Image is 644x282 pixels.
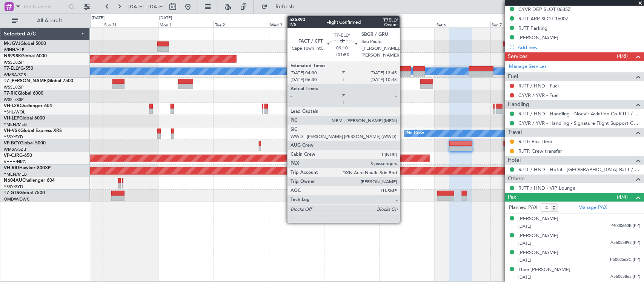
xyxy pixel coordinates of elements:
[518,83,559,89] a: RJTT / HND - Fuel
[4,141,46,146] a: VP-BCYGlobal 5000
[508,156,521,165] span: Hotel
[4,84,24,90] a: WSSL/XSP
[490,21,546,28] div: Sun 7
[4,41,20,46] span: M-JGVJ
[518,185,575,191] a: RJTT / HND - VIP Lounge
[4,66,20,71] span: T7-ELLY
[4,47,25,53] a: WIHH/HLP
[4,184,23,190] a: YSSY/SYD
[518,224,531,229] span: [DATE]
[518,274,531,280] span: [DATE]
[518,266,570,274] div: Thee [PERSON_NAME]
[435,21,490,28] div: Sat 6
[4,54,47,58] a: N8998KGlobal 6000
[508,52,527,61] span: Services
[610,240,640,246] span: A56085893 (PP)
[4,122,27,127] a: YMEN/MEB
[617,193,628,201] span: (4/4)
[508,193,516,202] span: Pax
[4,191,19,195] span: T7-GTS
[518,120,640,126] a: CYVR / YVR - Handling - Signature Flight Support CYVR / YVR
[518,15,569,22] div: RJTT ARR SLOT 1600Z
[4,109,25,115] a: YSHL/WOL
[4,166,19,170] span: VH-RIU
[4,178,22,183] span: N604AU
[508,175,524,183] span: Others
[4,147,26,152] a: WMSA/SZB
[4,104,20,108] span: VH-L2B
[4,134,23,140] a: YSSY/SYD
[4,91,18,96] span: T7-RIC
[214,21,269,28] div: Tue 2
[258,1,303,13] button: Refresh
[4,166,51,170] a: VH-RIUHawker 800XP
[8,15,82,27] button: All Aircraft
[518,148,562,154] a: RJTT: Crew transfer
[4,116,19,121] span: VH-LEP
[4,129,20,133] span: VH-VSK
[4,91,43,96] a: T7-RICGlobal 6000
[4,141,20,146] span: VP-BCY
[518,215,558,223] div: [PERSON_NAME]
[518,6,571,12] div: CYVR DEP SLOT 0635Z
[518,138,552,145] a: RJTT: Pax Limo
[610,257,640,263] span: P5002562C (PP)
[407,128,424,139] div: No Crew
[518,110,640,117] a: RJTT / HND - Handling - Noevir Aviation Co RJTT / HND
[4,196,30,202] a: OMDW/DWC
[4,104,52,108] a: VH-L2BChallenger 604
[518,249,558,257] div: [PERSON_NAME]
[518,34,558,41] div: [PERSON_NAME]
[518,232,558,240] div: [PERSON_NAME]
[518,257,531,263] span: [DATE]
[4,116,45,121] a: VH-LEPGlobal 6000
[4,178,55,183] a: N604AUChallenger 604
[4,191,45,195] a: T7-GTSGlobal 7500
[610,274,640,280] span: A56085865 (PP)
[4,129,62,133] a: VH-VSKGlobal Express XRS
[518,44,640,51] div: Add new
[4,54,21,58] span: N8998K
[578,204,607,211] a: Manage PAX
[4,153,32,158] a: VP-CJRG-650
[509,204,537,211] label: Planned PAX
[4,79,48,83] span: T7-[PERSON_NAME]
[518,166,640,173] a: RJTT / HND - Hotel - [GEOGRAPHIC_DATA] RJTT / HND
[518,241,531,246] span: [DATE]
[128,3,164,10] span: [DATE] - [DATE]
[158,21,214,28] div: Mon 1
[4,153,19,158] span: VP-CJR
[269,21,324,28] div: Wed 3
[509,63,547,70] a: Manage Services
[23,1,66,12] input: Trip Number
[20,18,80,23] span: All Aircraft
[518,92,558,98] a: CYVR / YVR - Fuel
[4,66,33,71] a: T7-ELLYG-550
[508,72,518,81] span: Fuel
[508,100,529,109] span: Handling
[4,41,46,46] a: M-JGVJGlobal 5000
[4,72,26,78] a: WMSA/SZB
[610,223,640,229] span: P4000660B (PP)
[380,21,435,28] div: Fri 5
[4,79,73,83] a: T7-[PERSON_NAME]Global 7500
[508,128,522,137] span: Travel
[103,21,158,28] div: Sun 31
[269,4,301,9] span: Refresh
[324,21,380,28] div: Thu 4
[4,97,24,103] a: WSSL/XSP
[4,159,26,165] a: VHHH/HKG
[4,172,27,177] a: YMEN/MEB
[159,15,172,21] div: [DATE]
[617,52,628,60] span: (4/8)
[518,25,547,31] div: RJTT Parking
[4,60,24,65] a: WSSL/XSP
[92,15,105,21] div: [DATE]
